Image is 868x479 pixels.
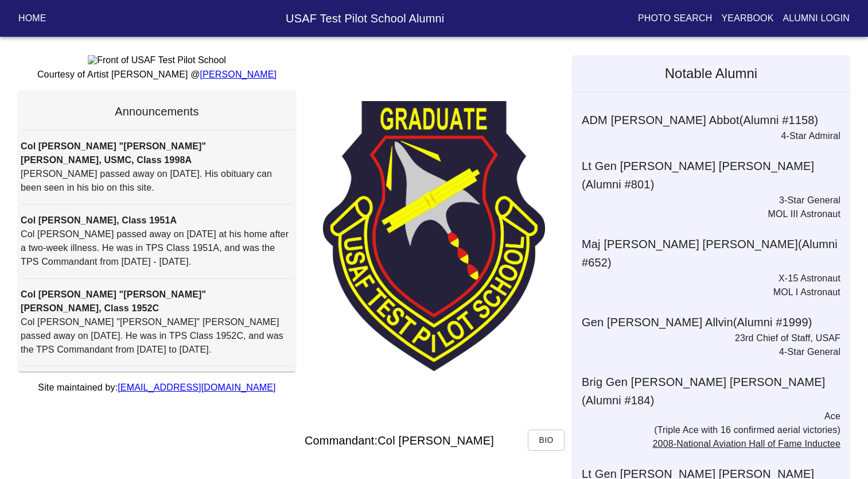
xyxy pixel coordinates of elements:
[573,207,840,221] p: MOL III Astronaut
[717,8,778,29] button: Yearbook
[573,129,840,143] p: 4-Star Admiral
[573,55,850,92] h5: Notable Alumni
[582,373,850,410] h6: Brig Gen [PERSON_NAME] [PERSON_NAME] (Alumni # 184 )
[21,141,206,165] strong: Col [PERSON_NAME] "[PERSON_NAME]" [PERSON_NAME], USMC, Class 1998A
[537,433,555,447] span: Bio
[582,111,850,129] h6: ADM [PERSON_NAME] Abbot (Alumni # 1158 )
[633,8,717,29] button: Photo Search
[305,431,494,450] h6: Commandant: Col [PERSON_NAME]
[573,194,840,207] p: 3-Star General
[573,272,840,285] p: X-15 Astronaut
[200,69,277,79] a: [PERSON_NAME]
[573,423,840,437] p: (Triple Ace with 16 confirmed aerial victories)
[528,430,565,451] button: Bio
[721,11,773,25] p: Yearbook
[21,102,293,121] h6: Announcements
[573,410,840,423] p: Ace
[582,313,850,331] h6: Gen [PERSON_NAME] Allvin (Alumni # 1999 )
[18,11,46,25] p: Home
[134,9,597,28] h6: USAF Test Pilot School Alumni
[323,101,544,371] img: TPS Patch
[779,8,855,29] button: Alumni Login
[14,8,51,29] button: Home
[582,157,850,194] h6: Lt Gen [PERSON_NAME] [PERSON_NAME] (Alumni # 801 )
[118,383,275,392] a: [EMAIL_ADDRESS][DOMAIN_NAME]
[18,381,295,395] p: Site maintained by:
[21,289,206,313] strong: Col [PERSON_NAME] "[PERSON_NAME]" [PERSON_NAME], Class 1952C
[21,227,293,269] p: Col [PERSON_NAME] passed away on [DATE] at his home after a two-week illness. He was in TPS Class...
[21,315,293,357] p: Col [PERSON_NAME] "[PERSON_NAME]" [PERSON_NAME] passed away on [DATE]. He was in TPS Class 1952C,...
[88,55,226,65] img: Front of USAF Test Pilot School
[21,215,177,225] strong: Col [PERSON_NAME], Class 1951A
[653,439,840,449] a: 2008-National Aviation Hall of Fame Inductee
[18,68,295,82] p: Courtesy of Artist [PERSON_NAME] @
[573,285,840,299] p: MOL I Astronaut
[573,345,840,359] p: 4-Star General
[582,235,850,272] h6: Maj [PERSON_NAME] [PERSON_NAME] (Alumni # 652 )
[21,167,293,195] p: [PERSON_NAME] passed away on [DATE]. His obituary can been seen in his bio on this site.
[638,11,713,25] p: Photo Search
[783,11,850,25] p: Alumni Login
[573,331,840,345] p: 23rd Chief of Staff, USAF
